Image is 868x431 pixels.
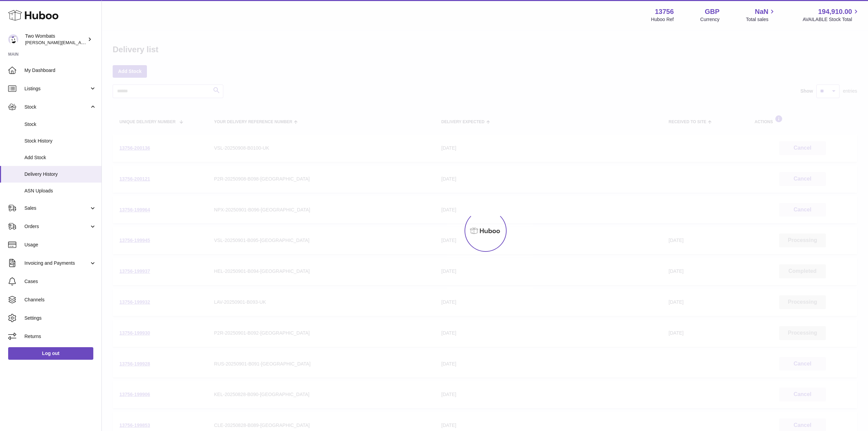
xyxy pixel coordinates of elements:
[655,7,674,16] strong: 13756
[24,242,96,248] span: Usage
[803,16,860,23] span: AVAILABLE Stock Total
[24,260,89,266] span: Invoicing and Payments
[755,7,768,16] span: NaN
[705,7,719,16] strong: GBP
[24,297,96,303] span: Channels
[746,16,776,23] span: Total sales
[818,7,852,16] span: 194,910.00
[24,188,96,194] span: ASN Uploads
[24,104,89,110] span: Stock
[24,205,89,211] span: Sales
[25,33,86,46] div: Two Wombats
[803,7,860,23] a: 194,910.00 AVAILABLE Stock Total
[651,16,674,23] div: Huboo Ref
[8,347,93,359] a: Log out
[24,138,96,144] span: Stock History
[24,278,96,285] span: Cases
[24,121,96,128] span: Stock
[24,67,96,74] span: My Dashboard
[8,34,18,44] img: philip.carroll@twowombats.com
[700,16,720,23] div: Currency
[746,7,776,23] a: NaN Total sales
[24,171,96,177] span: Delivery History
[24,154,96,161] span: Add Stock
[24,86,89,92] span: Listings
[24,333,96,340] span: Returns
[24,223,89,230] span: Orders
[25,40,172,45] span: [PERSON_NAME][EMAIL_ADDRESS][PERSON_NAME][DOMAIN_NAME]
[24,315,96,321] span: Settings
